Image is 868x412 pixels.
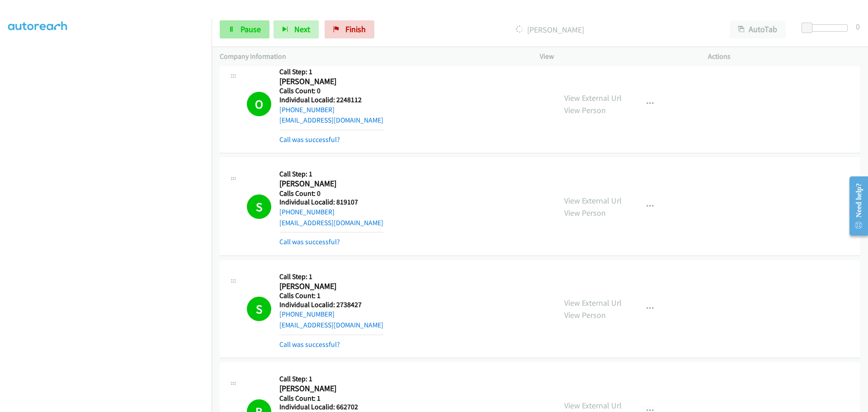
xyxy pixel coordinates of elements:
[564,400,622,411] a: View External Url
[241,24,261,34] span: Pause
[279,189,383,198] h5: Calls Count: 0
[345,24,366,34] span: Finish
[279,394,383,403] h5: Calls Count: 1
[279,76,383,87] h2: [PERSON_NAME]
[279,198,383,207] h5: Individual Localid: 819107
[279,403,383,412] h5: Individual Localid: 662702
[220,51,524,62] p: Company Information
[387,24,713,36] p: [PERSON_NAME]
[708,51,860,62] p: Actions
[279,86,383,95] h5: Calls Count: 0
[730,20,786,38] button: AutoTab
[279,321,383,329] a: [EMAIL_ADDRESS][DOMAIN_NAME]
[564,195,622,206] a: View External Url
[564,208,606,218] a: View Person
[279,67,383,76] h5: Call Step: 1
[564,298,622,308] a: View External Url
[279,340,340,349] a: Call was successful?
[279,170,383,179] h5: Call Step: 1
[564,93,622,103] a: View External Url
[279,374,383,384] h5: Call Step: 1
[274,20,319,38] button: Next
[279,310,335,318] a: [PHONE_NUMBER]
[279,179,383,189] h2: [PERSON_NAME]
[540,51,692,62] p: View
[279,384,383,394] h2: [PERSON_NAME]
[247,194,271,219] h1: S
[279,95,383,104] h5: Individual Localid: 2248112
[279,116,383,124] a: [EMAIL_ADDRESS][DOMAIN_NAME]
[842,170,868,242] iframe: Resource Center
[279,135,340,144] a: Call was successful?
[279,218,383,227] a: [EMAIL_ADDRESS][DOMAIN_NAME]
[247,92,271,116] h1: O
[564,310,606,320] a: View Person
[279,291,383,300] h5: Calls Count: 1
[279,208,335,216] a: [PHONE_NUMBER]
[564,105,606,115] a: View Person
[294,24,310,34] span: Next
[279,237,340,246] a: Call was successful?
[279,281,383,292] h2: [PERSON_NAME]
[247,297,271,321] h1: S
[856,20,860,33] div: 0
[279,272,383,281] h5: Call Step: 1
[279,105,335,114] a: [PHONE_NUMBER]
[220,20,269,38] a: Pause
[325,20,374,38] a: Finish
[279,300,383,309] h5: Individual Localid: 2738427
